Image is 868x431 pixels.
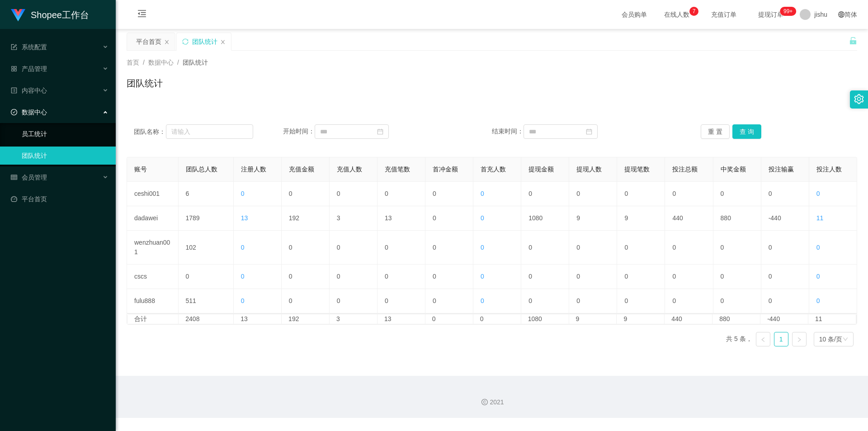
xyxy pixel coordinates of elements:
span: 0 [816,190,820,197]
li: 上一页 [756,332,770,346]
span: 充值笔数 [385,166,410,173]
a: 1 [774,332,788,346]
td: 0 [377,182,425,206]
span: 充值订单 [707,11,741,18]
td: 0 [425,231,473,265]
span: 中奖金额 [721,166,746,173]
td: 0 [330,231,377,265]
span: 充值人数 [337,166,362,173]
i: 图标: left [760,337,766,342]
td: 0 [425,206,473,231]
img: logo.9652507e.png [11,9,25,22]
td: 0 [665,231,713,265]
td: 0 [377,231,425,265]
td: 0 [521,231,569,265]
i: 图标: close [164,39,170,45]
td: 9 [617,206,665,231]
div: 10 条/页 [819,332,842,346]
td: 合计 [127,314,179,324]
td: 0 [569,265,617,289]
sup: 304 [780,7,796,16]
span: 0 [816,244,820,251]
div: 平台首页 [136,33,161,50]
td: -440 [761,206,809,231]
td: 0 [377,289,425,313]
td: dadawei [127,206,179,231]
a: 图标: dashboard平台首页 [11,190,108,208]
span: 11 [816,214,824,222]
i: 图标: calendar [586,128,592,135]
i: 图标: form [11,44,17,50]
i: 图标: check-circle-o [11,109,17,115]
td: 0 [617,231,665,265]
td: 440 [665,206,713,231]
td: 9 [617,314,665,324]
p: 7 [693,7,696,16]
i: 图标: profile [11,87,17,94]
td: 0 [569,289,617,313]
td: 1789 [179,206,234,231]
span: 数据中心 [148,59,174,66]
td: 0 [617,182,665,206]
td: 0 [617,265,665,289]
td: 13 [234,314,282,324]
span: 团队名称： [134,127,166,137]
span: 提现笔数 [624,166,650,173]
i: 图标: close [220,39,226,45]
td: 880 [712,314,760,324]
span: 首冲金额 [433,166,458,173]
td: -440 [760,314,808,324]
a: Shopee工作台 [11,11,89,18]
td: 0 [569,231,617,265]
span: 注册人数 [241,166,266,173]
td: 0 [665,265,713,289]
td: 11 [808,314,856,324]
td: 0 [425,289,473,313]
span: 0 [241,297,245,304]
td: 0 [761,265,809,289]
td: 0 [425,265,473,289]
td: 0 [761,231,809,265]
td: 511 [179,289,234,313]
span: 充值金额 [289,166,314,173]
i: 图标: calendar [377,128,383,135]
td: 0 [282,231,330,265]
span: 0 [481,244,484,251]
span: 首页 [127,59,139,66]
td: 0 [330,182,377,206]
h1: Shopee工作台 [31,0,89,29]
div: 团队统计 [192,33,217,50]
span: 投注总额 [672,166,698,173]
td: 0 [473,314,521,324]
td: 0 [713,265,761,289]
span: 提现订单 [754,11,788,18]
td: 440 [665,314,712,324]
div: 2021 [123,398,861,407]
td: 0 [665,182,713,206]
td: 0 [425,182,473,206]
span: 开始时间： [283,128,315,135]
td: 0 [330,265,377,289]
td: 0 [617,289,665,313]
span: 团队统计 [183,59,208,66]
button: 查 询 [732,124,761,139]
td: 0 [282,289,330,313]
td: 0 [521,289,569,313]
i: 图标: unlock [849,37,857,45]
td: 0 [521,182,569,206]
td: 192 [282,206,330,231]
td: 0 [179,265,234,289]
td: 13 [377,206,425,231]
td: 9 [569,206,617,231]
td: 0 [761,182,809,206]
li: 1 [774,332,788,346]
td: 13 [377,314,425,324]
td: 880 [713,206,761,231]
i: 图标: setting [854,94,864,104]
span: 投注输赢 [769,166,794,173]
td: fulu888 [127,289,179,313]
h1: 团队统计 [127,76,163,90]
td: 0 [282,182,330,206]
td: 192 [282,314,330,324]
span: / [177,59,179,66]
